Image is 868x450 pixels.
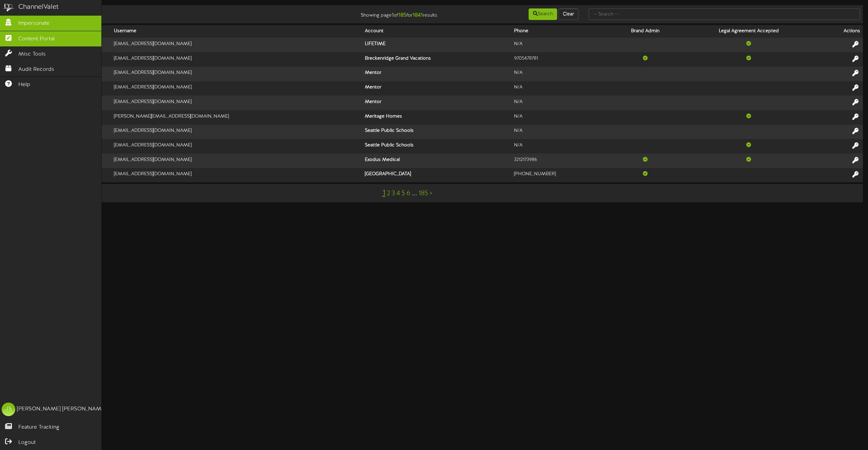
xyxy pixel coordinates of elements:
span: Logout [18,439,36,447]
th: LIFETIME [362,38,511,52]
td: 9705478781 [511,52,610,67]
td: [EMAIL_ADDRESS][DOMAIN_NAME] [111,96,362,110]
span: Content Portal [18,35,55,43]
a: 1 [382,189,386,198]
th: Brand Admin [610,25,680,38]
td: [EMAIL_ADDRESS][DOMAIN_NAME] [111,52,362,67]
td: [PERSON_NAME][EMAIL_ADDRESS][DOMAIN_NAME] [111,110,362,125]
td: [PHONE_NUMBER] [511,168,610,182]
td: [EMAIL_ADDRESS][DOMAIN_NAME] [111,168,362,182]
td: [EMAIL_ADDRESS][DOMAIN_NAME] [111,81,362,96]
a: 3 [392,190,395,197]
td: [EMAIL_ADDRESS][DOMAIN_NAME] [111,154,362,168]
td: [EMAIL_ADDRESS][DOMAIN_NAME] [111,139,362,154]
th: Seattle Public Schools [362,125,511,139]
td: N/A [511,139,610,154]
div: JS [2,403,15,416]
a: 5 [401,190,405,197]
td: 3212173986 [511,154,610,168]
th: Username [111,25,362,38]
strong: 185 [398,12,407,18]
th: Seattle Public Schools [362,139,511,154]
button: Clear [558,8,578,20]
a: 6 [407,190,411,197]
td: N/A [511,81,610,96]
td: N/A [511,38,610,52]
a: 2 [387,190,390,197]
td: [EMAIL_ADDRESS][DOMAIN_NAME] [111,67,362,81]
th: Breckenridge Grand Vacations [362,52,511,67]
td: [EMAIL_ADDRESS][DOMAIN_NAME] [111,125,362,139]
span: Help [18,81,30,89]
td: N/A [511,125,610,139]
span: Audit Records [18,66,54,74]
td: N/A [511,67,610,81]
td: [EMAIL_ADDRESS][DOMAIN_NAME] [111,38,362,52]
th: Mentor [362,81,511,96]
a: 4 [396,190,400,197]
th: Legal Agreement Accepted [680,25,817,38]
th: Meritage Homes [362,110,511,125]
th: Mentor [362,96,511,110]
div: [PERSON_NAME] [PERSON_NAME] [17,405,106,413]
th: Account [362,25,511,38]
th: Exodus Medical [362,154,511,168]
span: Feature Tracking [18,424,59,431]
a: ... [412,190,417,197]
span: Impersonate [18,20,50,27]
button: Search [529,8,557,20]
span: Misc Tools [18,50,46,58]
input: -- Search -- [589,8,860,20]
div: Showing page of for results [301,8,442,19]
th: Actions [817,25,863,38]
div: ChannelValet [18,2,59,12]
td: N/A [511,96,610,110]
a: 185 [418,190,428,197]
th: Phone [511,25,610,38]
th: Mentor [362,67,511,81]
strong: 1 [392,12,394,18]
td: N/A [511,110,610,125]
strong: 1841 [413,12,423,18]
a: > [430,190,432,197]
th: [GEOGRAPHIC_DATA] [362,168,511,182]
